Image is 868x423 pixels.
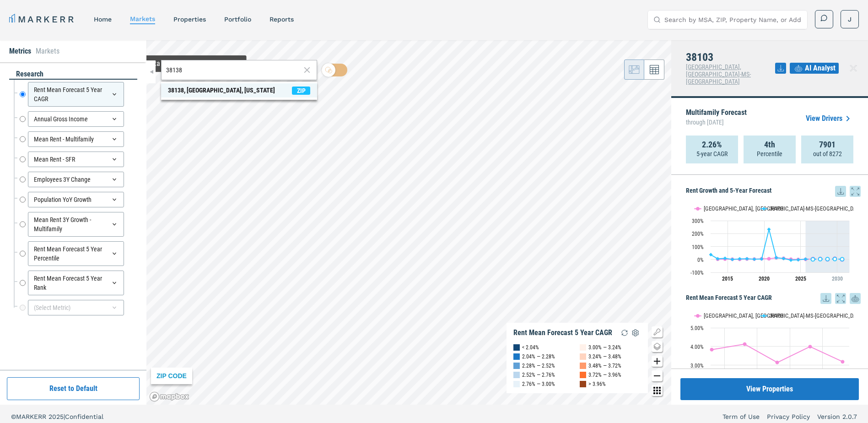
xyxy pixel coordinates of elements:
[764,140,775,149] strong: 4th
[832,276,843,282] tspan: 2030
[49,413,65,420] span: 2025 |
[753,257,756,261] path: Wednesday, 29 Aug, 20:00, 2.08. 38103.
[692,218,704,224] text: 300%
[146,40,671,405] canvas: Map
[841,360,845,363] path: Wednesday, 14 Aug, 20:00, 3.18. Memphis, TN-MS-AR.
[28,212,124,237] div: Mean Rent 3Y Growth - Multifamily
[767,257,771,260] path: Saturday, 29 Aug, 20:00, 5.22. Memphis, TN-MS-AR.
[588,361,621,370] div: 3.48% — 3.72%
[841,257,844,261] path: Thursday, 29 Aug, 20:00, 1.75. 38103.
[9,46,31,57] li: Metrics
[841,10,859,28] button: J
[690,325,704,331] text: 5.00%
[819,140,836,149] strong: 7901
[173,16,206,23] a: properties
[149,391,189,402] a: Mapbox logo
[848,15,852,24] span: J
[770,312,783,319] text: 38103
[11,413,16,420] span: ©
[28,271,124,295] div: Rent Mean Forecast 5 Year Rank
[652,385,663,396] button: Other options map button
[692,244,704,250] text: 100%
[819,257,822,261] path: Sunday, 29 Aug, 20:00, 2.68. 38103.
[809,345,812,348] path: Tuesday, 14 Aug, 20:00, 3.99. Memphis, TN-MS-AR.
[686,63,751,85] span: [GEOGRAPHIC_DATA], [GEOGRAPHIC_DATA]-MS-[GEOGRAPHIC_DATA]
[94,16,112,23] a: home
[710,347,714,351] path: Friday, 14 Aug, 20:00, 3.83. Memphis, TN-MS-AR.
[522,370,555,380] div: 2.52% — 2.76%
[522,380,555,389] div: 2.76% — 3.00%
[292,87,310,95] span: ZIP
[686,109,747,128] p: Multifamily Forecast
[168,86,275,95] div: 38138, [GEOGRAPHIC_DATA], [US_STATE]
[166,65,301,75] input: Search by MSA or ZIP Code
[692,231,704,237] text: 200%
[130,15,155,22] a: markets
[686,51,775,63] h4: 38103
[811,257,844,261] g: 38103, line 4 of 4 with 5 data points.
[760,257,764,260] path: Thursday, 29 Aug, 20:00, 3.84. 38103.
[811,257,815,261] path: Saturday, 29 Aug, 20:00, 1.18. 38103.
[28,152,124,167] div: Mean Rent - SFR
[731,258,734,261] path: Saturday, 29 Aug, 20:00, -0.35. 38103.
[722,412,760,421] a: Term of Use
[686,293,861,304] h5: Rent Mean Forecast 5 Year CAGR
[9,13,75,26] a: MARKERR
[28,82,124,107] div: Rent Mean Forecast 5 Year CAGR
[652,356,663,367] button: Zoom in map button
[588,370,621,380] div: 3.72% — 3.96%
[696,149,728,158] p: 5-year CAGR
[790,63,839,74] button: AI Analyst
[652,370,663,381] button: Zoom out map button
[686,304,861,418] div: Rent Mean Forecast 5 Year CAGR. Highcharts interactive chart.
[826,257,830,261] path: Tuesday, 29 Aug, 20:00, 2.42. 38103.
[760,205,784,212] button: Show 38103
[757,149,782,158] p: Percentile
[690,344,704,350] text: 4.00%
[588,343,621,352] div: 3.00% — 3.24%
[28,300,124,315] div: (Select Metric)
[7,377,140,400] button: Reset to Default
[588,352,621,361] div: 3.24% — 3.48%
[795,276,806,282] tspan: 2025
[702,140,722,149] strong: 2.26%
[686,197,861,288] div: Rent Growth and 5-Year Forecast. Highcharts interactive chart.
[588,380,606,389] div: > 3.96%
[652,326,663,337] button: Show/Hide Legend Map Button
[767,412,810,421] a: Privacy Policy
[723,256,727,260] path: Friday, 29 Aug, 20:00, 8.6. 38103.
[686,304,854,418] svg: Interactive chart
[776,361,779,364] path: Monday, 14 Aug, 20:00, 3.14. Memphis, TN-MS-AR.
[722,276,733,282] tspan: 2015
[28,111,124,127] div: Annual Gross Income
[804,257,808,261] path: Friday, 29 Aug, 20:00, 2.35. 38103.
[782,257,786,260] path: Monday, 29 Aug, 20:00, 7.06. 38103.
[522,361,555,370] div: 2.28% — 2.52%
[833,257,837,261] path: Wednesday, 29 Aug, 20:00, 3.27. 38103.
[704,312,864,319] text: [GEOGRAPHIC_DATA], [GEOGRAPHIC_DATA]-MS-[GEOGRAPHIC_DATA]
[522,343,539,352] div: < 2.04%
[224,16,251,23] a: Portfolio
[151,368,192,384] div: ZIP CODE
[690,270,704,276] text: -100%
[65,413,103,420] span: Confidential
[789,258,793,262] path: Tuesday, 29 Aug, 20:00, -5.51. 38103.
[28,192,124,207] div: Population YoY Growth
[817,412,857,421] a: Version 2.0.7
[36,46,59,57] li: Markets
[690,363,704,369] text: 3.00%
[686,116,747,128] span: through [DATE]
[709,253,713,256] path: Wednesday, 29 Aug, 20:00, 37.05. 38103.
[522,352,555,361] div: 2.04% — 2.28%
[652,341,663,352] button: Change style map button
[28,172,124,187] div: Employees 3Y Change
[630,327,641,338] img: Settings
[805,63,836,74] span: AI Analyst
[686,197,854,288] svg: Interactive chart
[16,413,49,420] span: MARKERR
[797,258,800,261] path: Thursday, 29 Aug, 20:00, -2.71. 38103.
[680,378,859,400] a: View Properties
[9,69,137,80] div: research
[813,149,842,158] p: out of 8272
[695,205,751,212] button: Show Memphis, TN-MS-AR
